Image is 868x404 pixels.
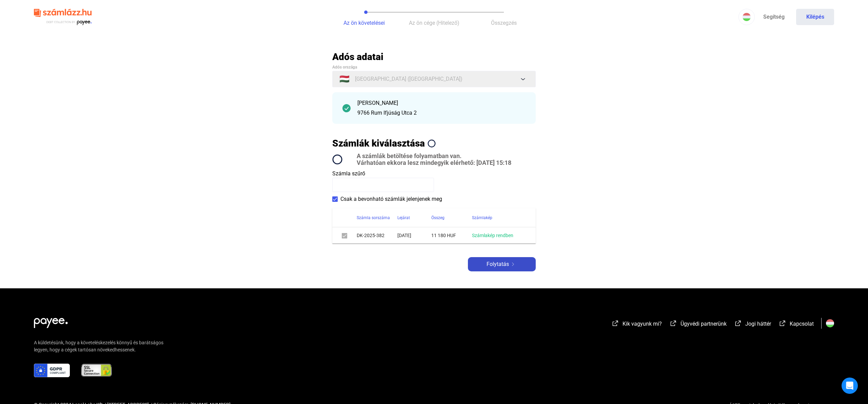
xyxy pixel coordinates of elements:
span: Ügyvédi partnerünk [680,321,727,327]
h2: Adós adatai [332,51,536,63]
a: external-link-whiteKapcsolat [778,322,814,328]
span: Csak a bevonható számlák jelenjenek meg [340,195,442,203]
span: Kik vagyunk mi? [623,321,662,327]
td: 11 180 HUF [431,227,472,244]
span: 🇭🇺 [339,75,350,83]
td: DK-2025-382 [357,227,397,244]
button: 🇭🇺[GEOGRAPHIC_DATA] ([GEOGRAPHIC_DATA]) [332,71,536,87]
img: checkmark-darker-green-circle [342,104,351,112]
span: Számla szűrő [332,170,365,177]
div: Lejárat [397,214,410,222]
span: Összegzés [491,20,517,26]
button: HU [738,9,755,25]
img: HU [743,13,751,21]
span: Adós országa [332,65,357,70]
img: external-link-white [778,320,787,327]
div: Számla sorszáma [357,214,397,222]
div: Számla sorszáma [357,214,390,222]
a: external-link-whiteJogi háttér [734,322,771,328]
img: HU.svg [826,319,834,327]
button: Folytatásarrow-right-white [468,257,536,271]
span: Az ön cége (Hitelező) [409,20,459,26]
h2: Számlák kiválasztása [332,137,425,149]
img: white-payee-white-dot.svg [34,314,68,328]
span: A számlák betöltése folyamatban van. [357,153,511,159]
div: Összeg [431,214,472,222]
div: [PERSON_NAME] [357,99,526,107]
a: Számlakép rendben [472,233,513,238]
div: Lejárat [397,214,431,222]
div: Számlakép [472,214,528,222]
span: [GEOGRAPHIC_DATA] ([GEOGRAPHIC_DATA]) [355,75,462,83]
img: ssl [81,364,112,377]
img: szamlazzhu-logo [34,6,92,28]
div: Összeg [431,214,445,222]
button: Kilépés [796,9,834,25]
a: Segítség [755,9,793,25]
span: Folytatás [487,260,509,268]
span: Az ön követelései [343,20,385,26]
span: Várhatóan ekkora lesz mindegyik elérhető: [DATE] 15:18 [357,159,511,166]
a: external-link-whiteKik vagyunk mi? [611,322,662,328]
span: Kapcsolat [790,321,814,327]
span: Jogi háttér [745,321,771,327]
a: external-link-whiteÜgyvédi partnerünk [669,322,727,328]
img: arrow-right-white [509,263,517,266]
img: gdpr [34,364,70,377]
div: 9766 Rum Ifjúság Utca 2 [357,109,526,117]
td: [DATE] [397,227,431,244]
img: external-link-white [669,320,677,327]
div: Számlakép [472,214,492,222]
img: external-link-white [734,320,742,327]
div: Open Intercom Messenger [842,378,858,394]
img: external-link-white [611,320,619,327]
